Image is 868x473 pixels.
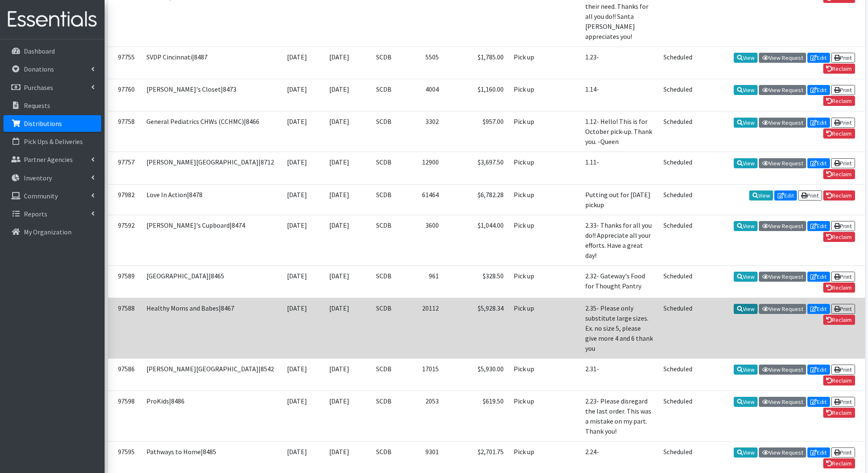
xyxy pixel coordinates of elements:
td: $328.50 [444,265,508,298]
a: Purchases [3,79,101,96]
td: Putting out for [DATE] pickup [580,184,658,215]
td: Scheduled [658,79,697,111]
td: [PERSON_NAME]'s Closet|8473 [141,79,282,111]
td: SCDB [371,358,412,391]
a: Donations [3,61,101,77]
td: [DATE] [324,298,371,358]
a: Edit [807,365,830,375]
a: Reclaim [823,283,855,293]
td: Scheduled [658,152,697,184]
td: 2.32- Gateway's Food for Thought Pantry [580,265,658,298]
a: View Request [759,53,806,63]
td: [DATE] [282,111,324,152]
a: Reclaim [823,129,855,139]
td: Pick up [509,184,544,215]
p: Distributions [24,119,62,128]
td: $619.50 [444,391,508,442]
a: Reclaim [823,458,855,468]
a: Edit [807,304,830,314]
td: [GEOGRAPHIC_DATA]|8465 [141,265,282,298]
a: View [734,53,758,63]
td: $5,930.00 [444,358,508,391]
td: 4004 [412,79,444,111]
td: Pick up [509,111,544,152]
td: $1,785.00 [444,47,508,79]
td: [PERSON_NAME]'s Cupboard|8474 [141,215,282,265]
a: Print [831,85,855,95]
a: Inventory [3,170,101,186]
a: View Request [759,85,806,95]
td: $5,928.34 [444,298,508,358]
td: [DATE] [324,152,371,184]
a: Edit [807,158,830,168]
td: SCDB [371,215,412,265]
td: 2.35- Please only substitute large sizes. Ex. no size 5, please give more 4 and 6 thank you [580,298,658,358]
td: Pick up [509,265,544,298]
a: Reclaim [823,96,855,106]
a: View [734,85,758,95]
td: 3600 [412,215,444,265]
a: Print [831,365,855,375]
td: Pick up [509,391,544,442]
td: 3302 [412,111,444,152]
a: Print [798,190,822,201]
a: View [749,190,773,201]
a: Edit [807,447,830,458]
td: ProKids|8486 [141,391,282,442]
td: 17015 [412,358,444,391]
td: 2053 [412,391,444,442]
a: Reclaim [823,169,855,179]
td: [DATE] [324,47,371,79]
td: $1,160.00 [444,79,508,111]
td: Love In Action|8478 [141,184,282,215]
td: 1.11- [580,152,658,184]
td: [DATE] [324,265,371,298]
td: [DATE] [282,391,324,442]
a: View Request [759,221,806,231]
td: 2.31- [580,358,658,391]
a: Reclaim [823,375,855,386]
td: 97598 [108,391,141,442]
td: [DATE] [324,111,371,152]
a: View Request [759,365,806,375]
td: Scheduled [658,184,697,215]
td: 97982 [108,184,141,215]
td: [PERSON_NAME][GEOGRAPHIC_DATA]|8542 [141,358,282,391]
td: 61464 [412,184,444,215]
a: Reclaim [823,408,855,418]
a: Reports [3,206,101,222]
a: Partner Agencies [3,151,101,168]
a: Print [831,221,855,231]
a: View [734,447,758,458]
td: [DATE] [324,184,371,215]
a: View [734,221,758,231]
a: Reclaim [823,315,855,325]
a: Reclaim [823,64,855,74]
td: [DATE] [324,358,371,391]
td: [DATE] [324,215,371,265]
a: View Request [759,118,806,128]
td: SVDP Cincinnati|8487 [141,47,282,79]
a: Edit [774,190,797,201]
td: Healthy Moms and Babes|8467 [141,298,282,358]
a: Print [831,272,855,282]
td: Pick up [509,47,544,79]
p: Pick Ups & Deliveries [24,137,83,146]
td: Pick up [509,298,544,358]
td: 2.33- Thanks for all you do!! Appreciate all your efforts. Have a great day! [580,215,658,265]
p: Community [24,192,58,200]
td: 961 [412,265,444,298]
td: [PERSON_NAME][GEOGRAPHIC_DATA]|8712 [141,152,282,184]
td: General Pediatrics CHWs (CCHMC)|8466 [141,111,282,152]
td: 20112 [412,298,444,358]
a: Edit [807,85,830,95]
td: Scheduled [658,47,697,79]
td: [DATE] [282,298,324,358]
td: Scheduled [658,391,697,442]
td: 97586 [108,358,141,391]
a: Community [3,188,101,204]
td: $1,044.00 [444,215,508,265]
a: Print [831,304,855,314]
a: Distributions [3,115,101,132]
td: 97589 [108,265,141,298]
